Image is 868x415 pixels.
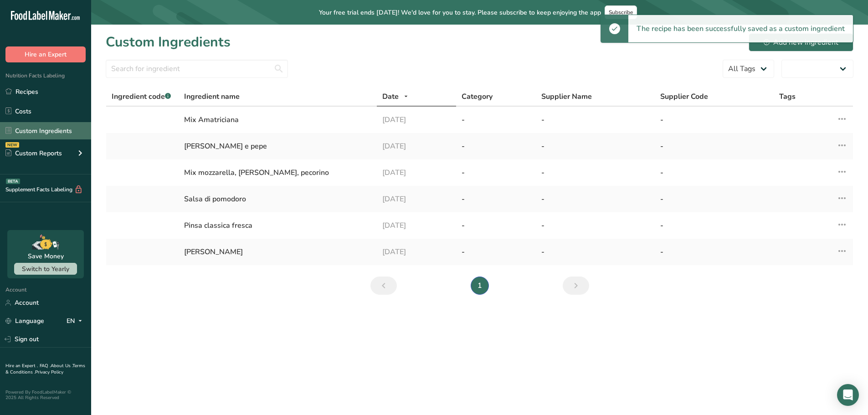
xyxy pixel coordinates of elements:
[660,167,768,178] div: -
[184,167,371,178] div: Mix mozzarella, [PERSON_NAME], pecorino
[541,167,649,178] div: -
[660,91,708,102] span: Supplier Code
[541,91,592,102] span: Supplier Name
[837,384,859,406] div: Open Intercom Messenger
[382,220,451,231] div: [DATE]
[14,263,77,275] button: Switch to Yearly
[382,114,451,125] div: [DATE]
[5,363,38,369] a: Hire an Expert .
[184,141,371,152] div: [PERSON_NAME] e pepe
[541,114,649,125] div: -
[660,114,768,125] div: -
[462,246,530,257] div: -
[462,141,530,152] div: -
[462,91,493,102] span: Category
[106,32,231,52] h1: Custom Ingredients
[462,167,530,178] div: -
[462,194,530,205] div: -
[660,220,768,231] div: -
[779,91,796,102] span: Tags
[660,194,768,205] div: -
[382,167,451,178] div: [DATE]
[184,220,371,231] div: Pinsa classica fresca
[184,246,371,257] div: [PERSON_NAME]
[541,141,649,152] div: -
[5,46,86,62] button: Hire an Expert
[184,91,240,102] span: Ingredient name
[462,220,530,231] div: -
[319,8,601,17] span: Your free trial ends [DATE]! We'd love for you to stay. Please subscribe to keep enjoying the app
[628,15,853,42] div: The recipe has been successfully saved as a custom ingredient
[605,5,637,19] button: Subscribe
[67,316,86,327] div: EN
[112,92,171,102] span: Ingredient code
[370,277,397,295] a: Previous
[106,60,288,78] input: Search for ingredient
[541,220,649,231] div: -
[563,277,589,295] a: Next
[184,194,371,205] div: Salsa di pomodoro
[35,369,63,375] a: Privacy Policy
[5,142,19,148] div: NEW
[51,363,72,369] a: About Us .
[5,389,86,400] div: Powered By FoodLabelMaker © 2025 All Rights Reserved
[6,179,20,184] div: BETA
[40,363,51,369] a: FAQ .
[184,114,371,125] div: Mix Amatriciana
[382,141,451,152] div: [DATE]
[541,246,649,257] div: -
[28,251,64,261] div: Save Money
[609,9,633,16] span: Subscribe
[660,246,768,257] div: -
[5,149,62,158] div: Custom Reports
[382,194,451,205] div: [DATE]
[22,265,69,273] span: Switch to Yearly
[382,91,399,102] span: Date
[382,246,451,257] div: [DATE]
[462,114,530,125] div: -
[541,194,649,205] div: -
[5,363,85,375] a: Terms & Conditions .
[660,141,768,152] div: -
[5,313,44,329] a: Language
